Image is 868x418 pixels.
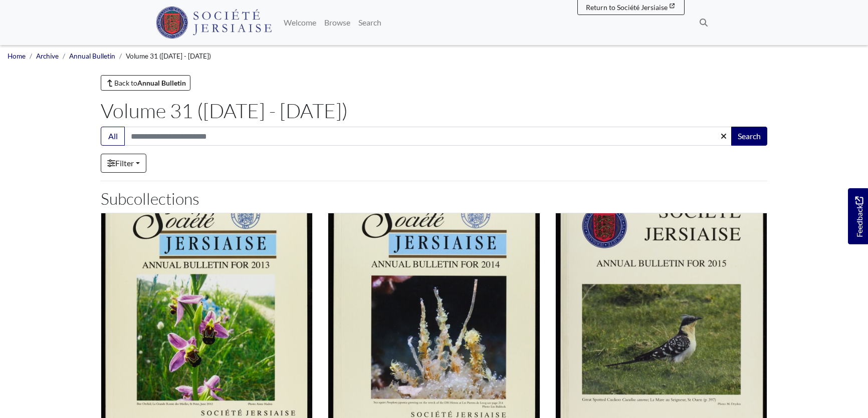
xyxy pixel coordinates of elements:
[101,99,767,123] h1: Volume 31 ([DATE] - [DATE])
[8,52,26,60] a: Home
[101,127,125,146] button: All
[848,188,868,244] a: Would you like to provide feedback?
[280,13,320,33] a: Welcome
[586,3,668,12] span: Return to Société Jersiaise
[731,127,767,146] button: Search
[156,7,272,39] img: Société Jersiaise
[320,13,354,33] a: Browse
[156,4,272,41] a: Société Jersiaise logo
[853,196,865,237] span: Feedback
[101,154,146,173] a: Filter
[101,75,190,91] a: Back toAnnual Bulletin
[69,52,115,60] a: Annual Bulletin
[36,52,59,60] a: Archive
[354,13,385,33] a: Search
[124,127,732,146] input: Search this collection...
[101,189,767,208] h2: Subcollections
[137,79,186,87] strong: Annual Bulletin
[126,52,211,60] span: Volume 31 ([DATE] - [DATE])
